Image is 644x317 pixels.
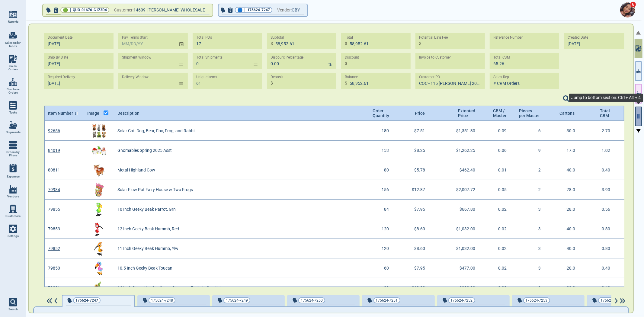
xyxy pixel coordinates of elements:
[373,108,389,118] span: Order Quantity
[434,239,482,258] div: $1,032.00
[147,8,205,12] span: [PERSON_NAME] WHOLESALE
[382,226,389,231] span: 120
[516,219,549,239] div: 3
[493,108,507,118] span: CBM / Master
[122,55,151,60] label: Shipment Window
[117,168,155,172] span: Metal Highland Cow
[48,226,60,231] a: 79853
[493,75,509,79] label: Sales Rep
[6,130,21,134] span: Shipments
[87,111,99,116] span: Image
[117,226,179,231] span: 12 Inch Geeky Beak Hummb, Red
[5,214,21,218] span: Customers
[46,298,53,304] img: DoubleArrowIcon
[271,40,273,47] p: $
[9,111,17,114] span: Tasks
[601,297,623,303] span: 175624-7254
[48,246,60,251] a: 79852
[9,10,17,19] img: menu_icon
[48,168,60,172] a: 80811
[384,207,389,212] span: 84
[9,205,17,213] img: menu_icon
[567,285,575,290] span: 30.0
[414,207,425,212] span: $7.95
[44,33,110,49] input: MM/DD/YY
[614,298,619,304] img: ArrowIcon
[5,150,21,157] span: Orders by Phase
[196,55,223,60] label: Total Shipments
[118,33,174,49] input: MM/DD/YY
[48,111,73,116] span: Item Number
[482,219,516,239] div: 0.02
[43,4,213,16] button: 🟢|QUO-01676-G1Z3D4Customer:14609 [PERSON_NAME] WHOLESALE
[482,239,516,258] div: 0.02
[345,60,347,67] p: $
[482,160,516,180] div: 0.01
[584,141,618,160] div: 1.02
[584,160,618,180] div: 0.40
[117,266,172,271] span: 10.5 Inch Geeky Beak Toucan
[559,111,575,116] span: Cartons
[7,195,19,198] span: Vendors
[567,148,575,153] span: 17.0
[384,285,389,290] span: 90
[516,239,549,258] div: 3
[277,6,292,14] span: Vendor:
[516,121,549,141] div: 6
[516,258,549,278] div: 3
[584,239,618,258] div: 0.80
[114,6,133,14] span: Customer:
[493,55,510,60] label: Total CBM
[117,285,235,290] span: 16 Inch Green Hat Sunflower Gnome w Tealight Candle Lantern
[292,6,300,14] span: GBY
[8,234,19,238] span: Settings
[48,75,75,79] label: Required Delivery
[482,121,516,141] div: 0.09
[419,40,421,47] p: $
[458,108,473,118] span: Extented Price
[434,141,482,160] div: $1,262.25
[482,200,516,219] div: 0.02
[382,128,389,133] span: 180
[434,160,482,180] div: $462.40
[271,80,273,86] p: $
[382,148,389,153] span: 153
[48,128,60,133] a: 92656
[384,266,389,271] span: 60
[73,7,107,13] span: QUO-01676-G1Z3D4
[345,40,347,47] p: $
[434,180,482,200] div: $2,007.72
[415,111,425,116] span: Price
[53,298,58,304] img: ArrowIcon
[619,298,626,304] img: DoubleArrowIcon
[9,78,17,86] img: menu_icon
[91,123,107,138] img: 92656Img
[584,219,618,239] div: 0.80
[117,148,172,153] span: Gnomables Spring 2025 Asst
[482,180,516,200] div: 0.05
[9,185,17,194] img: menu_icon
[567,266,575,271] span: 20.0
[345,55,359,60] label: Discount
[516,278,549,298] div: 3
[584,180,618,200] div: 3.90
[584,200,618,219] div: 0.56
[434,278,482,298] div: $982.80
[567,187,575,192] span: 78.0
[9,55,17,63] img: menu_icon
[133,6,147,14] span: 14609
[414,168,425,172] span: $5.78
[91,241,107,256] img: 79852Img
[48,187,60,192] a: 79984
[5,41,21,48] span: Sales Order Inbox
[151,297,173,303] span: 175624-7248
[91,202,107,217] img: 79855Img
[482,141,516,160] div: 0.06
[48,35,73,40] label: Document Date
[9,225,17,233] img: menu_icon
[493,35,523,40] label: Reference Number
[75,297,98,303] span: 175624-7247
[412,285,425,290] span: $10.92
[271,35,284,40] label: Subtotal
[9,121,17,129] img: menu_icon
